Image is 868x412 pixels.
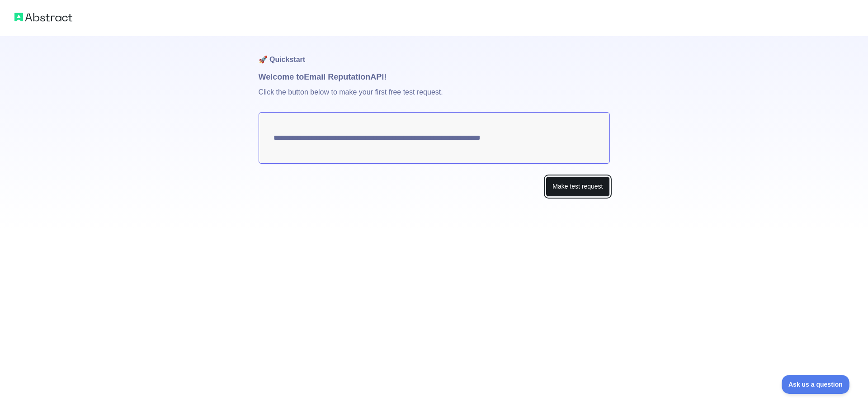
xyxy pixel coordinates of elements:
[259,83,610,112] p: Click the button below to make your first free test request.
[259,36,610,71] h1: 🚀 Quickstart
[259,71,610,83] h1: Welcome to Email Reputation API!
[782,375,850,394] iframe: Toggle Customer Support
[546,176,609,197] button: Make test request
[14,11,72,24] img: Abstract logo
